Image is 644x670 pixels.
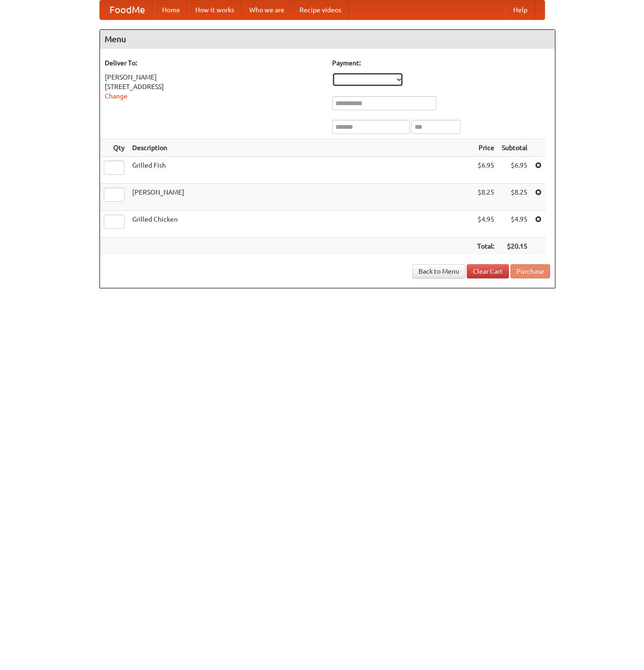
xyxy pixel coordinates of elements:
td: $4.95 [473,211,498,238]
td: [PERSON_NAME] [128,184,473,211]
h5: Deliver To: [105,58,323,68]
th: $20.15 [498,238,531,255]
a: Who we are [242,0,292,19]
td: Grilled Chicken [128,211,473,238]
td: $6.95 [498,157,531,184]
div: [STREET_ADDRESS] [105,82,323,91]
h4: Menu [100,30,555,49]
a: Home [154,0,188,19]
td: Grilled Fish [128,157,473,184]
a: FoodMe [100,0,154,19]
a: Clear Cart [467,264,509,278]
th: Description [128,139,473,157]
th: Subtotal [498,139,531,157]
h5: Payment: [332,58,550,68]
th: Price [473,139,498,157]
td: $8.25 [498,184,531,211]
a: Back to Menu [412,264,465,278]
button: Purchase [510,264,550,278]
th: Total: [473,238,498,255]
a: How it works [188,0,242,19]
div: [PERSON_NAME] [105,72,323,82]
a: Help [506,0,535,19]
th: Qty [100,139,128,157]
a: Recipe videos [292,0,349,19]
a: Change [105,92,127,100]
td: $4.95 [498,211,531,238]
td: $8.25 [473,184,498,211]
td: $6.95 [473,157,498,184]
